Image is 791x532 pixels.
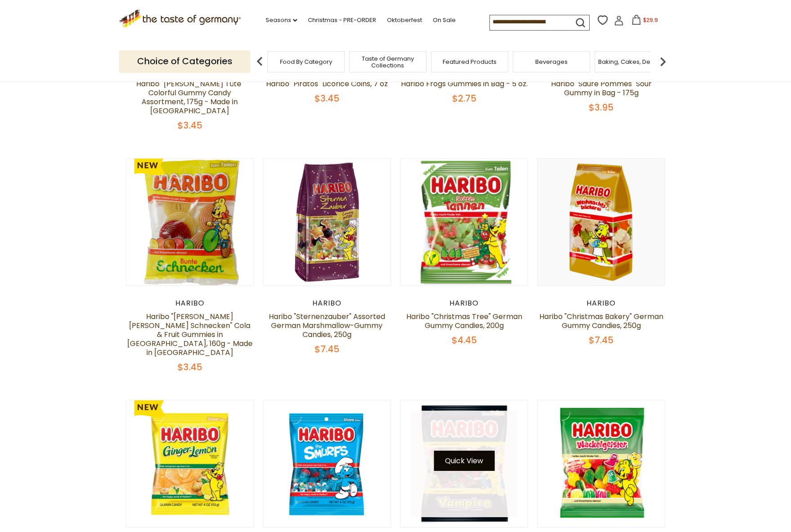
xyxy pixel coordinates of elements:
[452,92,476,105] span: $2.75
[352,55,424,69] a: Taste of Germany Collections
[126,299,254,308] div: Haribo
[269,311,385,340] a: Haribo "Sternenzauber" Assorted German Marshmallow-Gummy Candies, 250g
[126,159,253,286] img: Haribo
[387,15,422,25] a: Oktoberfest
[400,400,528,528] img: Haribo
[308,15,376,25] a: Christmas - PRE-ORDER
[433,15,456,25] a: On Sale
[400,299,528,308] div: Haribo
[251,53,269,71] img: previous arrow
[400,159,528,286] img: Haribo
[535,58,568,65] a: Beverages
[654,53,672,71] img: next arrow
[263,159,391,286] img: Haribo
[263,299,391,308] div: Haribo
[589,334,613,346] span: $7.45
[538,400,665,528] img: Haribo
[280,58,332,65] a: Food By Category
[178,119,202,132] span: $3.45
[266,15,297,25] a: Seasons
[136,79,244,116] a: Haribo "[PERSON_NAME] Tüte" Colorful Gummy Candy Assortment, 175g - Made in [GEOGRAPHIC_DATA]
[452,334,477,346] span: $4.45
[127,311,253,358] a: Haribo "[PERSON_NAME] [PERSON_NAME] Schnecken" Cola & Fruit Gummies in [GEOGRAPHIC_DATA], 160g - ...
[589,101,613,114] span: $3.95
[537,299,665,308] div: Haribo
[406,311,522,331] a: Haribo "Christmas Tree" German Gummy Candies, 200g
[126,400,253,528] img: Haribo
[539,311,663,331] a: Haribo "Christmas Bakery" German Gummy Candies, 250g
[598,58,668,65] a: Baking, Cakes, Desserts
[443,58,497,65] a: Featured Products
[178,361,202,373] span: $3.45
[551,79,652,98] a: Haribo "Saure Pommes" Sour Gummy in Bag - 175g
[266,79,388,89] a: Haribo "Piratos" Licorice Coins, 7 oz
[401,79,528,89] a: Haribo Frogs Gummies in Bag - 5 oz.
[643,16,658,24] span: $29.9
[119,50,250,72] p: Choice of Categories
[315,92,339,105] span: $3.45
[626,15,664,28] button: $29.9
[434,451,494,471] button: Quick View
[538,159,665,286] img: Haribo
[315,343,339,355] span: $7.45
[263,400,391,528] img: Haribo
